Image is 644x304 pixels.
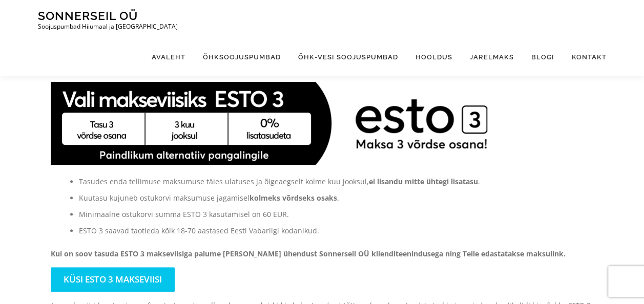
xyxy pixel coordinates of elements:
[523,38,563,76] a: Blogi
[79,225,594,237] li: ESTO 3 saavad taotleda kõik 18-70 aastased Eesti Vabariigi kodanikud.
[250,193,337,203] strong: kolmeks võrdseks osaks
[51,267,175,291] a: Küsi ESTO 3 makseviisi
[79,192,594,204] li: Kuutasu kujuneb ostukorvi maksumuse jagamisel .
[79,176,594,188] li: Tasudes enda tellimuse maksumuse täies ulatuses ja õigeaegselt kolme kuu jooksul, .
[38,9,138,23] a: Sonnerseil OÜ
[51,249,566,258] strong: Kui on soov tasuda ESTO 3 makseviisiga palume [PERSON_NAME] ühendust Sonnerseil OÜ klienditeenind...
[194,38,289,76] a: Õhksoojuspumbad
[563,38,607,76] a: Kontakt
[79,208,594,221] li: Minimaalne ostukorvi summa ESTO 3 kasutamisel on 60 EUR.
[461,38,523,76] a: Järelmaks
[38,23,178,30] p: Soojuspumbad Hiiumaal ja [GEOGRAPHIC_DATA]
[289,38,407,76] a: Õhk-vesi soojuspumbad
[369,177,478,186] strong: ei lisandu mitte ühtegi lisatasu
[143,38,194,76] a: Avaleht
[407,38,461,76] a: Hooldus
